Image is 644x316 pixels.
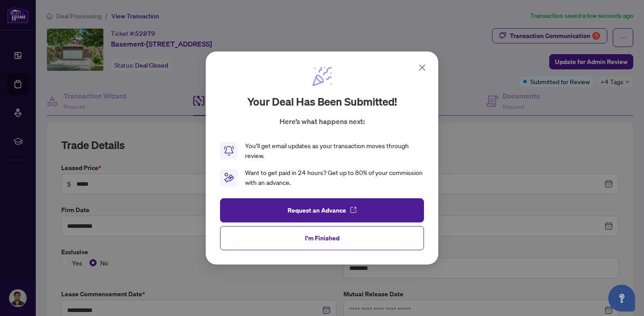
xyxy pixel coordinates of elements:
[245,141,424,161] div: You’ll get email updates as your transaction moves through review.
[608,285,635,312] button: Open asap
[305,231,339,245] span: I'm Finished
[280,116,365,127] p: Here’s what happens next:
[288,203,346,218] span: Request an Advance
[247,94,397,109] h2: Your deal has been submitted!
[245,168,424,188] div: Want to get paid in 24 hours? Get up to 80% of your commission with an advance.
[220,198,424,222] button: Request an Advance
[220,226,424,250] button: I'm Finished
